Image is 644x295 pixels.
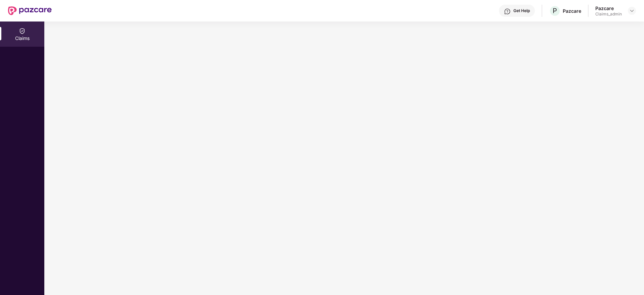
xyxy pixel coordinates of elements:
img: svg+xml;base64,PHN2ZyBpZD0iSGVscC0zMngzMiIgeG1sbnM9Imh0dHA6Ly93d3cudzMub3JnLzIwMDAvc3ZnIiB3aWR0aD... [504,8,511,15]
div: Get Help [513,8,530,13]
div: Claims_admin [595,11,622,17]
img: svg+xml;base64,PHN2ZyBpZD0iQ2xhaW0iIHhtbG5zPSJodHRwOi8vd3d3LnczLm9yZy8yMDAwL3N2ZyIgd2lkdGg9IjIwIi... [19,28,26,34]
img: svg+xml;base64,PHN2ZyBpZD0iRHJvcGRvd24tMzJ4MzIiIHhtbG5zPSJodHRwOi8vd3d3LnczLm9yZy8yMDAwL3N2ZyIgd2... [629,8,635,13]
img: New Pazcare Logo [8,6,52,15]
div: Pazcare [563,8,581,14]
div: Pazcare [595,5,622,11]
span: P [553,7,557,15]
